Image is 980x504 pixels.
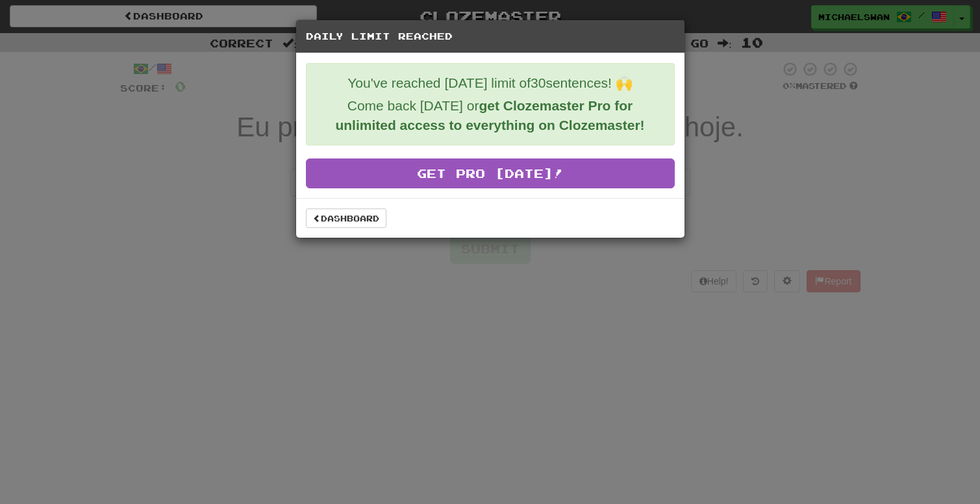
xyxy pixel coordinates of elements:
[316,73,664,93] p: You've reached [DATE] limit of 30 sentences! 🙌
[306,158,675,188] a: Get Pro [DATE]!
[316,96,664,135] p: Come back [DATE] or
[306,208,386,228] a: Dashboard
[306,30,675,43] h5: Daily Limit Reached
[335,98,644,132] strong: get Clozemaster Pro for unlimited access to everything on Clozemaster!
